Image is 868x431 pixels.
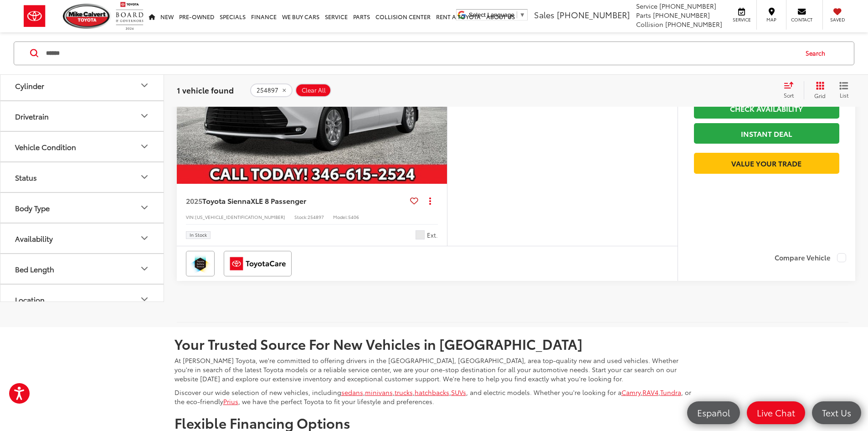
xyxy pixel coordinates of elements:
div: Cylinder [15,81,44,89]
a: 2025Toyota SiennaXLE 8 Passenger [186,196,406,206]
a: Check Availability [694,98,839,119]
img: Mike Calvert Toyota [63,4,111,29]
span: XLE 8 Passenger [251,195,306,206]
span: [PHONE_NUMBER] [665,20,722,29]
span: 2025 [186,195,202,206]
button: Select sort value [779,81,804,99]
span: [PHONE_NUMBER] [653,10,710,20]
span: Text Us [817,407,856,418]
span: 1 vehicle found [177,84,234,95]
button: StatusStatus [0,162,164,192]
span: Live Chat [752,407,800,418]
a: Text Us [812,401,861,424]
div: Location [139,294,150,305]
span: Grid [814,92,826,99]
a: Tundra [660,388,681,397]
span: Collision [636,20,663,29]
span: [US_VEHICLE_IDENTIFICATION_NUMBER] [195,213,285,220]
span: [PHONE_NUMBER] [659,1,716,10]
span: Sort [784,91,794,99]
div: Drivetrain [15,111,49,120]
div: Cylinder [139,80,150,91]
button: Search [797,42,838,65]
button: Body TypeBody Type [0,192,164,222]
span: Map [761,16,781,23]
button: LocationLocation [0,284,164,314]
div: Body Type [15,203,50,212]
a: minivans [365,388,393,397]
div: Vehicle Condition [139,141,150,152]
div: Availability [15,234,53,242]
a: Value Your Trade [694,153,839,173]
span: Service [636,1,657,10]
p: Discover our wide selection of new vehicles, including , , , , , and electric models. Whether you... [175,388,694,406]
span: 5406 [348,213,359,220]
a: Camry [621,388,641,397]
button: Grid View [804,81,832,99]
span: [PHONE_NUMBER] [557,9,630,21]
label: Compare Vehicle [775,253,846,262]
span: Clear All [302,87,326,94]
a: hatchbacks [415,388,449,397]
div: Status [139,171,150,182]
span: Saved [827,16,847,23]
span: Parts [636,10,651,20]
span: ▼ [519,11,525,18]
div: Status [15,172,37,181]
span: Contact [791,16,812,23]
a: SUVs [451,388,466,397]
span: List [839,91,848,99]
button: CylinderCylinder [0,70,164,100]
span: Sales [534,9,555,21]
a: trucks [395,388,413,397]
div: Location [15,295,45,303]
span: Ext. [427,231,438,239]
span: VIN: [186,213,195,220]
button: Actions [422,193,438,209]
div: Vehicle Condition [15,142,76,151]
button: DrivetrainDrivetrain [0,101,164,130]
a: Live Chat [747,401,805,424]
div: Bed Length [139,263,150,274]
button: Vehicle ConditionVehicle Condition [0,131,164,161]
span: Service [731,16,752,23]
h2: Your Trusted Source For New Vehicles in [GEOGRAPHIC_DATA] [175,336,694,351]
button: List View [832,81,855,99]
img: ToyotaCare Mike Calvert Toyota Houston TX [226,253,290,275]
div: Availability [139,233,150,244]
a: sedans [341,388,363,397]
span: 254897 [308,213,324,220]
div: Body Type [139,202,150,213]
span: dropdown dots [429,197,431,204]
a: Prius [223,397,238,406]
p: At [PERSON_NAME] Toyota, we're committed to offering drivers in the [GEOGRAPHIC_DATA], [GEOGRAPHI... [175,356,694,383]
a: Español [687,401,740,424]
span: Español [693,407,734,418]
a: RAV4 [642,388,658,397]
button: Bed LengthBed Length [0,254,164,283]
a: Instant Deal [694,123,839,144]
span: In Stock [190,233,207,237]
span: Model: [333,213,348,220]
div: Bed Length [15,264,54,273]
span: Wind Chill Prl [416,230,425,239]
img: Toyota Safety Sense Mike Calvert Toyota Houston TX [188,253,213,275]
span: Stock: [294,213,308,220]
button: Clear All [295,83,331,97]
button: remove 254897 [250,83,293,97]
input: Search by Make, Model, or Keyword [45,42,797,64]
span: 254897 [257,87,278,94]
span: Toyota Sienna [202,195,251,206]
h2: Flexible Financing Options [175,415,694,430]
button: AvailabilityAvailability [0,223,164,253]
div: Drivetrain [139,110,150,121]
